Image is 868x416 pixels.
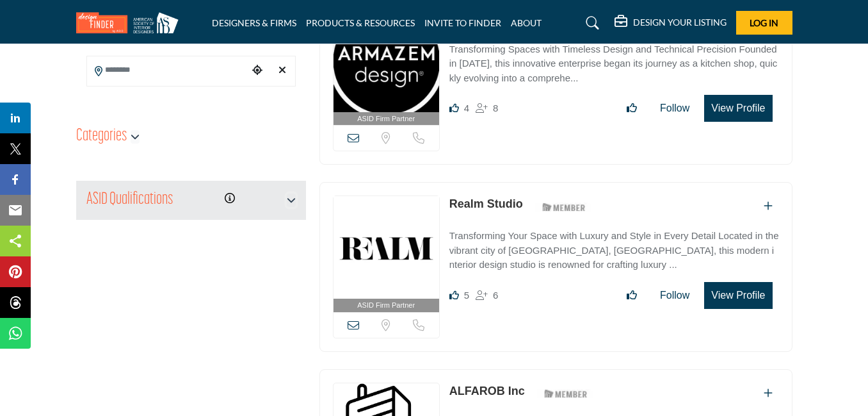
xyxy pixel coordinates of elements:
img: ASID Members Badge Icon [537,386,595,402]
img: Studio Ad [334,10,439,112]
img: Realm Studio [334,196,439,299]
a: Add To List [764,388,773,399]
button: View Profile [704,282,772,309]
a: PRODUCTS & RESOURCES [306,17,415,28]
a: Add To List [764,201,773,212]
a: Search [574,13,607,33]
button: Log In [736,11,792,35]
a: Realm Studio [449,197,523,210]
span: 5 [464,290,469,301]
button: Like listing [618,96,645,121]
a: Transforming Spaces with Timeless Design and Technical Precision Founded in [DATE], this innovati... [449,35,779,86]
p: Transforming Spaces with Timeless Design and Technical Precision Founded in [DATE], this innovati... [449,42,779,86]
h2: Categories [76,125,127,148]
i: Likes [449,290,459,300]
a: DESIGNERS & FIRMS [212,17,296,28]
span: ASID Firm Partner [357,300,415,311]
img: Site Logo [76,12,185,33]
span: 8 [493,103,498,113]
span: ASID Firm Partner [357,113,415,124]
button: Follow [652,283,698,308]
a: INVITE TO FINDER [424,17,501,28]
a: ASID Firm Partner [334,10,439,126]
div: DESIGN YOUR LISTING [615,15,727,31]
div: Click to view information [225,191,235,206]
p: Transforming Your Space with Luxury and Style in Every Detail Located in the vibrant city of [GEO... [449,229,779,272]
span: Log In [750,17,778,28]
a: ABOUT [511,17,542,28]
button: Like listing [618,283,645,308]
h2: ASID Qualifications [86,188,173,212]
a: Information about [225,193,235,204]
span: 4 [464,103,469,113]
h5: DESIGN YOUR LISTING [633,17,727,28]
div: Clear search location [273,57,291,85]
input: Search Location [87,58,248,83]
span: 6 [493,290,498,301]
div: Choose your current location [248,57,266,85]
p: Realm Studio [449,196,523,213]
img: ASID Members Badge Icon [535,199,593,215]
div: Followers [476,288,498,303]
div: Followers [476,101,498,116]
a: Transforming Your Space with Luxury and Style in Every Detail Located in the vibrant city of [GEO... [449,221,779,272]
i: Likes [449,103,459,113]
button: Follow [652,96,698,121]
a: ASID Firm Partner [334,196,439,312]
a: ALFAROB Inc [449,385,525,397]
button: View Profile [704,95,772,122]
p: ALFAROB Inc [449,383,525,400]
